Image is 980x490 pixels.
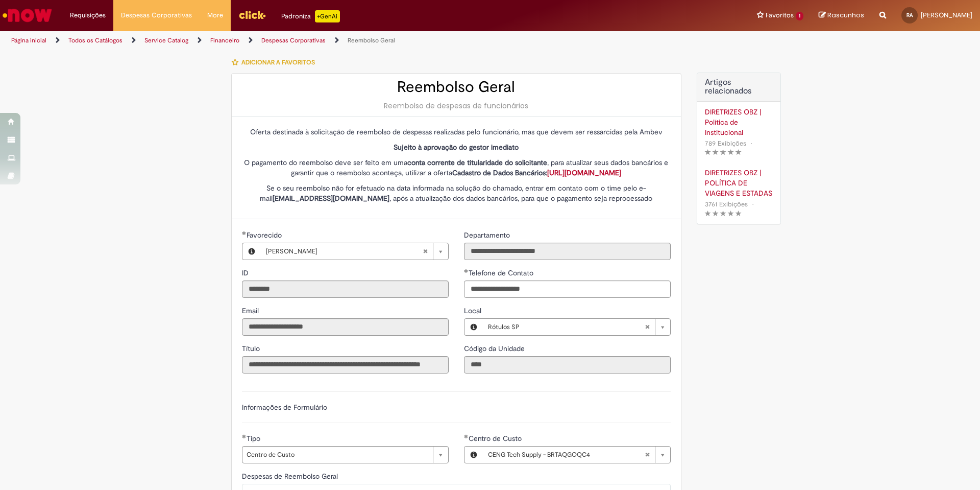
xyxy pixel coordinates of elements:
[640,319,655,335] abbr: Limpar campo Local
[242,231,247,235] span: Obrigatório Preenchido
[452,168,621,177] strong: Cadastro de Dados Bancários:
[464,230,512,240] span: Somente leitura - Departamento
[70,10,106,20] span: Requisições
[242,127,671,137] p: Oferta destinada à solicitação de reembolso de despesas realizadas pelo funcionário, mas que deve...
[483,447,670,463] a: CENG Tech Supply - BRTAQGOQC4Limpar campo Centro de Custo
[469,434,524,443] span: Centro de Custo
[242,343,262,354] label: Somente leitura - Título
[464,319,483,335] button: Local, Visualizar este registro Rótulos SP
[464,281,671,298] input: Telefone de Contato
[242,79,671,96] h2: Reembolso Geral
[144,36,188,44] a: Service Catalog
[281,10,340,22] div: Padroniza
[464,343,527,354] label: Somente leitura - Código da Unidade
[748,136,754,150] span: •
[8,31,646,50] ul: Trilhas de página
[261,243,448,260] a: [PERSON_NAME]Limpar campo Favorecido
[488,447,645,463] span: CENG Tech Supply - BRTAQGOQC4
[827,10,864,20] span: Rascunhos
[11,36,46,44] a: Página inicial
[394,143,519,152] strong: Sujeito à aprovação do gestor imediato
[488,319,645,335] span: Rótulos SP
[464,356,671,374] input: Código da Unidade
[266,243,423,260] span: [PERSON_NAME]
[238,7,266,22] img: click_logo_yellow_360x200.png
[315,10,340,22] p: +GenAi
[464,243,671,260] input: Departamento
[231,52,321,73] button: Adicionar a Favoritos
[705,200,748,208] span: 3761 Exibições
[242,306,261,315] span: Somente leitura - Email
[819,11,864,20] a: Rascunhos
[464,269,469,273] span: Obrigatório Preenchido
[242,281,449,298] input: ID
[247,230,284,240] span: Necessários - Favorecido
[766,10,794,20] span: Favoritos
[242,157,671,178] p: O pagamento do reembolso deve ser feito em uma , para atualizar seus dados bancários e garantir q...
[68,36,122,44] a: Todos os Catálogos
[241,58,315,66] span: Adicionar a Favoritos
[483,319,670,335] a: Rótulos SPLimpar campo Local
[247,434,262,443] span: Tipo
[242,268,251,278] label: Somente leitura - ID
[705,168,773,198] a: DIRETRIZES OBZ | POLÍTICA DE VIAGENS E ESTADAS
[464,447,483,463] button: Centro de Custo, Visualizar este registro CENG Tech Supply - BRTAQGOQC4
[469,268,535,277] span: Telefone de Contato
[418,243,433,260] abbr: Limpar campo Favorecido
[705,139,746,148] span: 789 Exibições
[464,434,469,438] span: Obrigatório Preenchido
[464,306,483,315] span: Local
[242,344,262,353] span: Somente leitura - Título
[464,230,512,240] label: Somente leitura - Departamento
[242,183,671,203] p: Se o seu reembolso não for efetuado na data informada na solução do chamado, entrar em contato co...
[247,447,428,463] span: Centro de Custo
[242,403,327,412] label: Informações de Formulário
[750,197,756,211] span: •
[464,344,527,353] span: Somente leitura - Código da Unidade
[796,12,803,20] span: 1
[242,243,261,260] button: Favorecido, Visualizar este registro Ricardo Sant Ana
[242,434,247,438] span: Obrigatório Preenchido
[640,447,655,463] abbr: Limpar campo Centro de Custo
[407,158,547,167] strong: conta corrente de titularidade do solicitante
[210,36,239,44] a: Financeiro
[705,78,773,96] h3: Artigos relacionados
[906,12,913,18] span: RA
[1,5,54,26] img: ServiceNow
[273,194,389,203] strong: [EMAIL_ADDRESS][DOMAIN_NAME]
[242,318,449,336] input: Email
[242,268,251,277] span: Somente leitura - ID
[242,101,671,111] div: Reembolso de despesas de funcionários
[348,36,395,44] a: Reembolso Geral
[121,10,192,20] span: Despesas Corporativas
[547,168,621,177] a: [URL][DOMAIN_NAME]
[705,107,773,137] a: DIRETRIZES OBZ | Política de Institucional
[261,36,326,44] a: Despesas Corporativas
[242,356,449,374] input: Título
[207,10,223,20] span: More
[242,472,340,481] span: Despesas de Reembolso Geral
[242,306,261,316] label: Somente leitura - Email
[921,11,972,19] span: [PERSON_NAME]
